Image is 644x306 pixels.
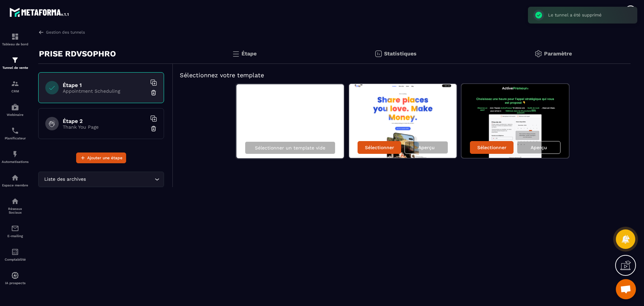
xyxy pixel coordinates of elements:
[87,155,122,161] span: Ajouter une étape
[11,56,19,64] img: formation
[462,84,569,158] img: image
[2,258,29,261] p: Comptabilité
[2,145,29,169] a: automationsautomationsAutomatisations
[365,145,394,150] p: Sélectionner
[2,28,29,51] a: formationformationTableau de bord
[11,33,19,41] img: formation
[374,50,382,58] img: stats.20deebd0.svg
[2,234,29,238] p: E-mailing
[534,50,542,58] img: setting-gr.5f69749f.svg
[384,50,417,57] p: Statistiques
[418,145,435,150] p: Aperçu
[2,122,29,145] a: schedulerschedulerPlanificateur
[38,29,85,35] a: Gestion des tunnels
[11,271,19,279] img: automations
[616,279,636,299] a: Ouvrir le chat
[2,66,29,70] p: Tunnel de vente
[150,125,157,132] img: trash
[2,113,29,117] p: Webinaire
[2,219,29,243] a: emailemailE-mailing
[232,50,240,58] img: bars.0d591741.svg
[2,169,29,192] a: automationsautomationsEspace membre
[11,248,19,256] img: accountant
[63,88,147,94] p: Appointment Scheduling
[150,89,157,96] img: trash
[63,124,147,130] p: Thank You Page
[2,51,29,75] a: formationformationTunnel de vente
[38,29,44,35] img: arrow
[39,47,116,60] p: PRISE RDVSOPHRO
[2,75,29,98] a: formationformationCRM
[87,176,153,183] input: Search for option
[544,50,572,57] p: Paramètre
[2,160,29,164] p: Automatisations
[2,89,29,93] p: CRM
[38,172,164,187] div: Search for option
[180,71,624,80] h5: Sélectionnez votre template
[349,84,457,158] img: image
[11,80,19,88] img: formation
[43,176,87,183] span: Liste des archives
[241,50,257,57] p: Étape
[2,136,29,140] p: Planificateur
[2,183,29,187] p: Espace membre
[477,145,506,150] p: Sélectionner
[76,152,126,163] button: Ajouter une étape
[11,197,19,205] img: social-network
[11,174,19,182] img: automations
[2,42,29,46] p: Tableau de bord
[11,224,19,232] img: email
[2,281,29,285] p: IA prospects
[2,98,29,122] a: automationsautomationsWebinaire
[63,118,147,124] h6: Étape 2
[531,145,547,150] p: Aperçu
[9,6,70,18] img: logo
[2,192,29,219] a: social-networksocial-networkRéseaux Sociaux
[11,150,19,158] img: automations
[11,127,19,135] img: scheduler
[11,103,19,111] img: automations
[2,207,29,214] p: Réseaux Sociaux
[63,82,147,88] h6: Étape 1
[2,243,29,266] a: accountantaccountantComptabilité
[255,145,325,150] p: Sélectionner un template vide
